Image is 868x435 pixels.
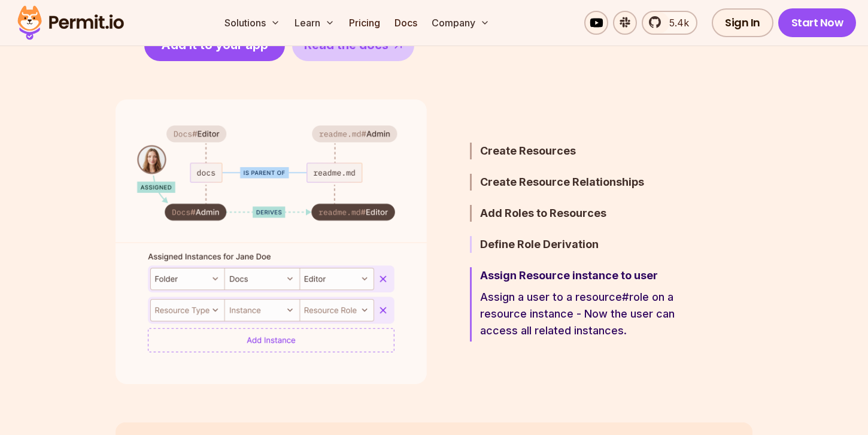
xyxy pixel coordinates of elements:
button: Create Resource Relationships [470,174,689,191]
a: Sign In [712,8,773,37]
button: Company [427,11,494,35]
h3: Define Role Derivation [480,236,689,253]
button: Define Role Derivation [470,236,689,253]
a: 5.4k [642,11,697,35]
img: Permit logo [12,2,129,43]
h3: Create Resource Relationships [480,174,689,191]
button: Solutions [220,11,285,35]
a: Start Now [778,8,857,37]
a: Pricing [344,11,385,35]
button: Assign Resource instance to userAssign a user to a resource#role on a resource instance - Now the... [470,267,689,342]
h3: Assign Resource instance to user [480,267,689,284]
h3: Add Roles to Resources [480,205,689,222]
h3: Create Resources [480,143,689,159]
a: Docs [390,11,422,35]
button: Learn [290,11,339,35]
span: 5.4k [662,16,689,30]
button: Create Resources [470,143,689,159]
p: Assign a user to a resource#role on a resource instance - Now the user can access all related ins... [480,289,689,339]
button: Add Roles to Resources [470,205,689,222]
